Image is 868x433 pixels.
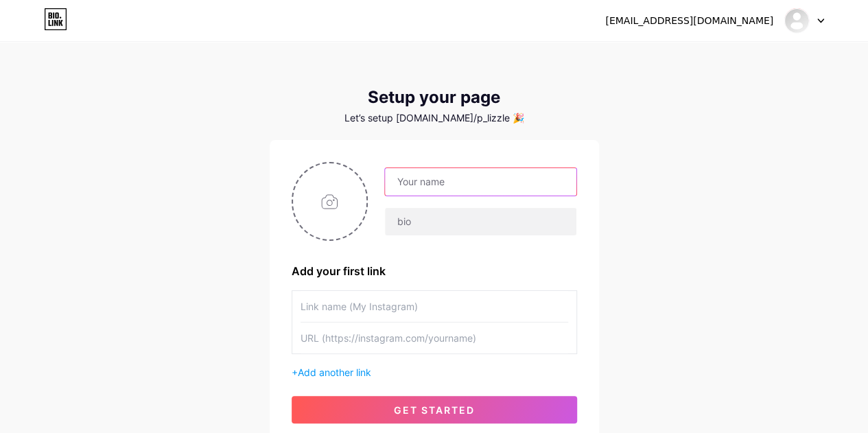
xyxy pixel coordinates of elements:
[292,365,577,379] div: +
[292,263,577,279] div: Add your first link
[270,113,599,124] div: Let’s setup [DOMAIN_NAME]/p_lizzle 🎉
[270,88,599,107] div: Setup your page
[298,366,371,378] span: Add another link
[784,8,810,34] img: p_lizzle
[605,14,773,28] div: [EMAIL_ADDRESS][DOMAIN_NAME]
[385,208,576,235] input: bio
[301,291,568,322] input: Link name (My Instagram)
[394,404,475,416] span: get started
[292,396,577,423] button: get started
[385,168,576,196] input: Your name
[301,323,568,353] input: URL (https://instagram.com/yourname)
